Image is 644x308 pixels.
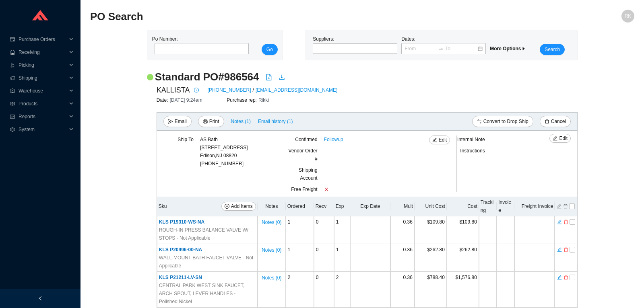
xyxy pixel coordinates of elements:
[563,203,568,208] button: delete
[231,202,253,210] span: Add Items
[540,116,571,127] button: deleteCancel
[390,244,415,272] td: 0.36
[90,10,498,24] h2: PO Search
[497,197,514,216] th: Invoice
[472,116,533,127] button: swapConvert to Drop Ship
[168,119,173,125] span: send
[432,138,437,143] span: edit
[159,275,202,280] span: KLS P21211-LV-SN
[203,119,208,125] span: printer
[258,97,269,103] span: Rikki
[19,110,67,123] span: Reports
[19,123,67,136] span: System
[521,46,526,51] span: caret-right
[295,137,317,142] span: Confirmed
[563,219,568,225] span: delete
[159,226,256,242] span: ROUGH-IN PRESS BALANCE VALVE W/ STOPS - Not Applicable
[415,216,447,244] td: $109.80
[563,275,568,280] span: delete
[258,116,293,127] button: Email history (1)
[262,246,281,254] span: Notes ( 0 )
[553,136,557,142] span: edit
[490,46,526,51] span: More Options
[159,219,204,225] span: KLS P19310-WS-NA
[545,119,549,125] span: delete
[279,74,285,82] a: download
[314,244,334,272] td: 0
[157,84,190,96] span: KALLISTA
[557,246,562,252] button: edit
[563,274,569,279] button: delete
[159,281,256,306] span: CENTRAL PARK WEST SINK FAUCET, ARCH SPOUT, LEVER HANDLES - Polished Nickel
[514,197,555,216] th: Freight Invoice
[209,117,219,125] span: Print
[190,84,201,96] button: info-circle
[439,136,447,144] span: Edit
[334,197,350,216] th: Exp
[221,202,256,211] button: plus-circleAdd Items
[563,247,568,253] span: delete
[231,117,251,123] button: Notes (1)
[405,45,436,53] input: From
[178,137,194,142] span: Ship To
[19,59,67,72] span: Picking
[200,136,248,160] div: AS Bath [STREET_ADDRESS] Edison , NJ 08820
[258,197,286,216] th: Notes
[163,116,192,127] button: sendEmail
[460,148,485,154] span: Instructions
[299,167,318,181] span: Shipping Account
[557,218,562,224] button: edit
[279,74,285,80] span: download
[256,86,337,94] a: [EMAIL_ADDRESS][DOMAIN_NAME]
[291,187,317,192] span: Free Freight
[556,203,562,208] button: edit
[334,244,350,272] td: 1
[334,216,350,244] td: 1
[38,296,43,301] span: left
[438,46,444,51] span: swap-right
[563,246,569,252] button: delete
[261,218,282,224] button: Notes (0)
[159,202,256,211] div: Sku
[266,74,272,82] a: file-pdf
[155,70,259,84] h2: Standard PO # 986564
[415,244,447,272] td: $262.80
[258,117,293,125] span: Email history (1)
[266,45,273,53] span: Go
[545,45,560,53] span: Search
[192,88,201,92] span: info-circle
[457,137,485,142] span: Internal Note
[10,114,15,119] span: fund
[225,204,229,209] span: plus-circle
[19,72,67,84] span: Shipping
[10,127,15,132] span: setting
[261,273,282,279] button: Notes (0)
[415,197,447,216] th: Unit Cost
[447,216,479,244] td: $109.80
[262,274,281,282] span: Notes ( 0 )
[551,117,566,125] span: Cancel
[399,35,488,55] div: Dates:
[159,247,202,253] span: KLS P20996-00-NA
[314,272,334,308] td: 0
[286,216,314,244] td: 1
[415,272,447,308] td: $788.40
[445,45,477,53] input: To
[324,187,329,192] span: close
[557,247,562,253] span: edit
[266,74,272,80] span: file-pdf
[557,274,562,279] button: edit
[549,134,571,143] button: editEdit
[261,246,282,251] button: Notes (0)
[227,97,258,103] span: Purchase rep:
[447,272,479,308] td: $1,576.80
[19,84,67,97] span: Warehouse
[19,33,67,46] span: Purchase Orders
[311,35,399,55] div: Suppliers:
[390,197,415,216] th: Mult
[286,272,314,308] td: 2
[152,35,246,55] div: Po Number:
[286,197,314,216] th: Ordered
[231,117,251,125] span: Notes ( 1 )
[540,44,565,55] button: Search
